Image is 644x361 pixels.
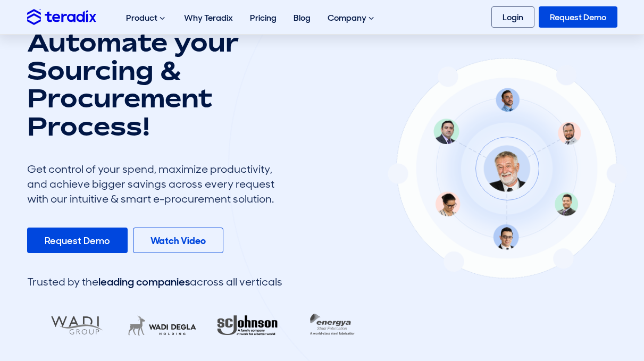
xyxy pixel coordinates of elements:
[574,291,629,346] iframe: Chatbot
[98,275,190,289] span: leading companies
[27,9,96,24] img: Teradix logo
[241,1,285,35] a: Pricing
[175,1,241,35] a: Why Teradix
[27,228,128,253] a: Request Demo
[150,234,206,247] b: Watch Video
[133,228,223,253] a: Watch Video
[491,6,534,28] a: Login
[319,1,384,35] div: Company
[285,1,319,35] a: Blog
[539,6,617,28] a: Request Demo
[202,308,288,343] img: RA
[27,274,282,289] div: Trusted by the across all verticals
[116,308,203,343] img: LifeMakers
[118,1,175,35] div: Product
[27,162,282,206] div: Get control of your spend, maximize productivity, and achieve bigger savings across every request...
